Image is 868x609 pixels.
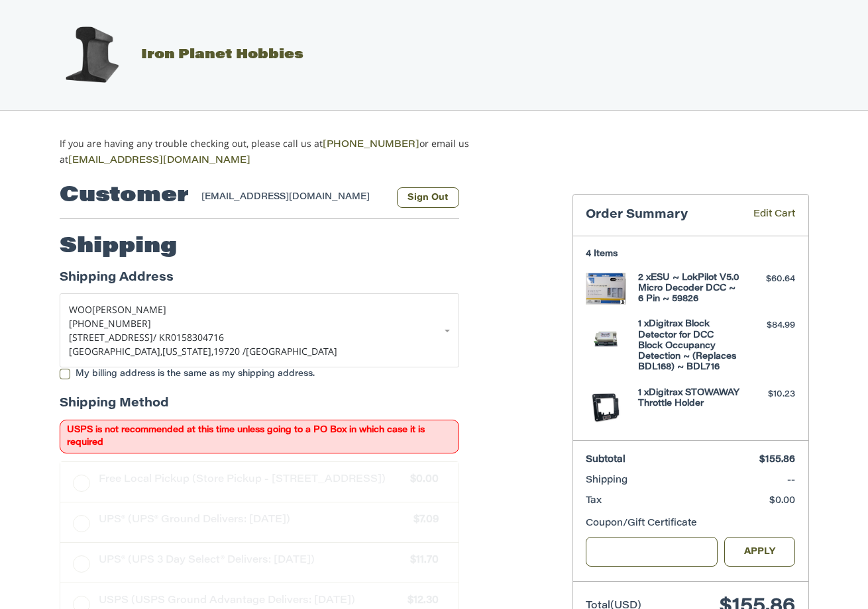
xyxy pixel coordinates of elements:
h2: Customer [60,183,189,209]
span: Tax [586,496,602,506]
span: WOO [69,303,92,316]
a: [PHONE_NUMBER] [323,140,419,150]
button: Sign Out [397,187,459,208]
span: Subtotal [586,455,625,465]
div: $60.64 [743,273,795,286]
div: $10.23 [743,388,795,401]
span: -- [787,476,795,485]
img: Iron Planet Hobbies [58,22,125,88]
a: Edit Cart [734,208,795,223]
h4: 1 x Digitrax Block Detector for DCC Block Occupancy Detection ~ (Replaces BDL168) ~ BDL716 [638,319,739,373]
h3: 4 Items [586,249,795,259]
h4: 1 x Digitrax STOWAWAY Throttle Holder [638,388,739,410]
div: $84.99 [743,319,795,332]
span: $155.86 [759,455,795,465]
p: If you are having any trouble checking out, please call us at or email us at [60,136,511,168]
div: Coupon/Gift Certificate [586,517,795,531]
div: [EMAIL_ADDRESS][DOMAIN_NAME] [201,191,384,208]
button: Apply [724,537,796,567]
a: Iron Planet Hobbies [45,48,303,62]
span: $0.00 [769,496,795,506]
span: [STREET_ADDRESS] [69,331,153,344]
h2: Shipping [60,234,177,260]
span: Shipping [586,476,627,485]
span: Iron Planet Hobbies [141,48,303,62]
span: 19720 / [213,345,246,357]
span: [PHONE_NUMBER] [69,317,151,330]
h4: 2 x ESU ~ LokPilot V5.0 Micro Decoder DCC ~ 6 Pin ~ 59826 [638,273,739,305]
span: / KR0158304716 [153,331,224,344]
span: [GEOGRAPHIC_DATA] [246,345,337,357]
label: My billing address is the same as my shipping address. [60,369,459,379]
input: Gift Certificate or Coupon Code [586,537,718,567]
a: [EMAIL_ADDRESS][DOMAIN_NAME] [68,156,250,165]
span: USPS is not recommended at this time unless going to a PO Box in which case it is required [60,420,459,453]
legend: Shipping Method [60,395,169,420]
span: [PERSON_NAME] [92,303,166,316]
a: Enter or select a different address [60,293,459,367]
h3: Order Summary [586,208,734,223]
span: [US_STATE], [162,345,213,357]
span: [GEOGRAPHIC_DATA], [69,345,162,357]
legend: Shipping Address [60,269,174,294]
